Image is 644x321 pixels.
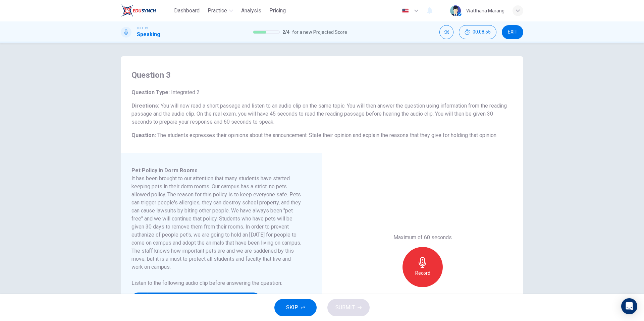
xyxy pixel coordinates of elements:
span: SKIP [286,303,298,312]
h6: Question : [131,131,513,139]
span: 2 / 4 [282,28,289,36]
span: Analysis [241,7,261,15]
span: EXIT [508,29,518,35]
div: Mute [439,25,453,39]
button: Practice [205,5,236,17]
img: en [401,8,410,13]
div: Open Intercom Messenger [621,298,637,314]
span: Practice [208,7,227,15]
span: The students expresses their opinions about the announcement. State their opinion and explain the... [157,132,497,138]
span: Integrated 2 [170,89,200,95]
h6: Listen to the following audio clip before answering the question : [131,279,303,287]
span: TOEFL® [137,26,148,30]
span: Pricing [269,7,286,15]
h6: Question Type : [131,88,513,97]
button: SKIP [274,299,317,316]
button: Pricing [267,5,288,17]
button: Record [402,247,443,287]
span: Dashboard [174,7,200,15]
h4: Question 3 [131,70,513,80]
span: You will now read a short passage and listen to an audio clip on the same topic. You will then an... [131,103,507,125]
img: EduSynch logo [121,4,156,17]
h6: Directions : [131,102,513,126]
span: 00m 45s [220,293,244,306]
h1: Speaking [137,30,160,39]
h6: Maximum of 60 seconds [393,234,452,242]
h6: It has been brought to our attention that many students have started keeping pets in their dorm r... [131,175,303,271]
h6: 0/60s [416,293,430,301]
a: EduSynch logo [121,4,171,17]
div: Watthana Marang [466,7,504,15]
button: EXIT [502,25,523,39]
div: Hide [459,25,496,39]
span: 00:08:55 [473,29,491,35]
span: Pet Policy in Dorm Rooms [131,167,198,174]
h6: Record [415,269,430,277]
button: Analysis [238,5,264,17]
img: Profile picture [450,5,461,16]
span: for a new Projected Score [292,28,347,36]
button: 00:08:55 [459,25,496,39]
button: Dashboard [171,5,202,17]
